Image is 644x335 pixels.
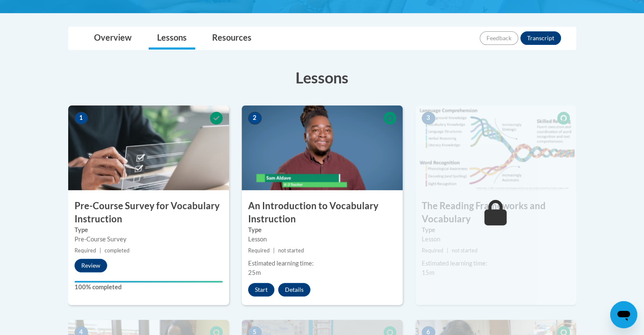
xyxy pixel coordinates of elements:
h3: Pre-Course Survey for Vocabulary Instruction [68,199,229,226]
img: Course Image [68,105,229,190]
a: Overview [86,27,140,50]
img: Course Image [242,105,403,190]
label: Type [422,225,570,235]
label: 100% completed [75,282,223,292]
span: not started [452,247,478,254]
span: 3 [422,112,435,125]
span: Required [248,247,270,254]
span: 15m [422,269,434,276]
button: Transcript [520,31,561,45]
h3: Lessons [68,67,576,88]
button: Start [248,283,274,296]
div: Estimated learning time: [248,259,396,268]
label: Type [75,225,223,235]
img: Course Image [415,105,576,190]
label: Type [248,225,396,235]
span: Required [422,247,443,254]
button: Review [75,259,107,272]
span: | [273,247,275,254]
div: Pre-Course Survey [75,235,223,244]
span: Required [75,247,96,254]
span: completed [105,247,130,254]
span: 2 [248,112,262,125]
span: 25m [248,269,261,276]
span: not started [278,247,304,254]
span: 1 [75,112,88,125]
div: Estimated learning time: [422,259,570,268]
div: Lesson [248,235,396,244]
button: Details [278,283,310,296]
a: Resources [204,27,260,50]
h3: An Introduction to Vocabulary Instruction [242,199,403,226]
span: | [100,247,101,254]
iframe: Button to launch messaging window [610,301,637,328]
h3: The Reading Frameworks and Vocabulary [415,199,576,226]
span: | [447,247,448,254]
div: Your progress [75,281,223,282]
div: Lesson [422,235,570,244]
button: Feedback [480,31,518,45]
a: Lessons [149,27,195,50]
